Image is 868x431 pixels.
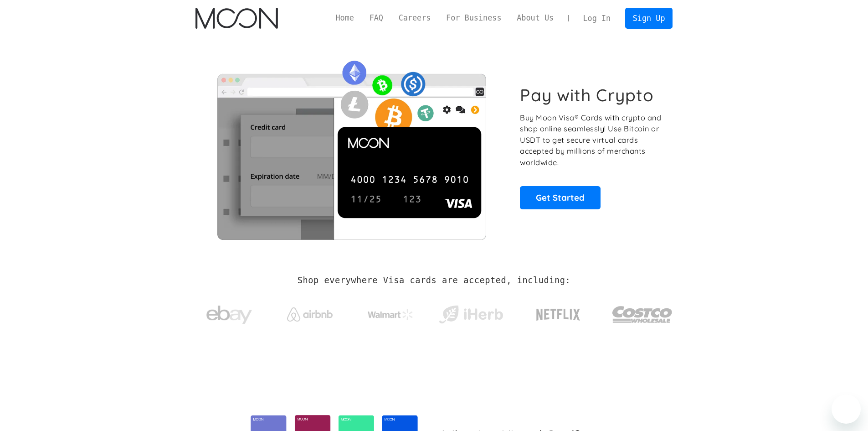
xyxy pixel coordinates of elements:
a: Airbnb [276,298,344,326]
a: Get Started [520,186,601,209]
a: FAQ [362,12,391,24]
a: Home [328,12,362,24]
h2: Shop everywhere Visa cards are accepted, including: [298,275,570,286]
a: Careers [391,12,438,24]
a: About Us [509,12,561,24]
img: ebay [206,301,252,329]
img: Moon Cards let you spend your crypto anywhere Visa is accepted. [195,54,508,239]
img: iHerb [437,303,505,327]
a: Walmart [356,300,424,325]
a: home [195,8,278,29]
a: For Business [438,12,509,24]
a: ebay [195,291,263,334]
img: Moon Logo [195,8,278,29]
img: Walmart [368,309,413,320]
h1: Pay with Crypto [520,85,654,105]
a: Netflix [518,294,599,331]
a: Sign Up [625,8,673,28]
p: Buy Moon Visa® Cards with crypto and shop online seamlessly! Use Bitcoin or USDT to get secure vi... [520,112,663,168]
iframe: Schaltfläche zum Öffnen des Messaging-Fensters [832,395,861,424]
img: Airbnb [287,307,333,322]
a: iHerb [437,294,505,331]
img: Netflix [535,303,581,326]
a: Log In [575,8,618,28]
a: Costco [612,288,673,336]
img: Costco [612,297,673,332]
